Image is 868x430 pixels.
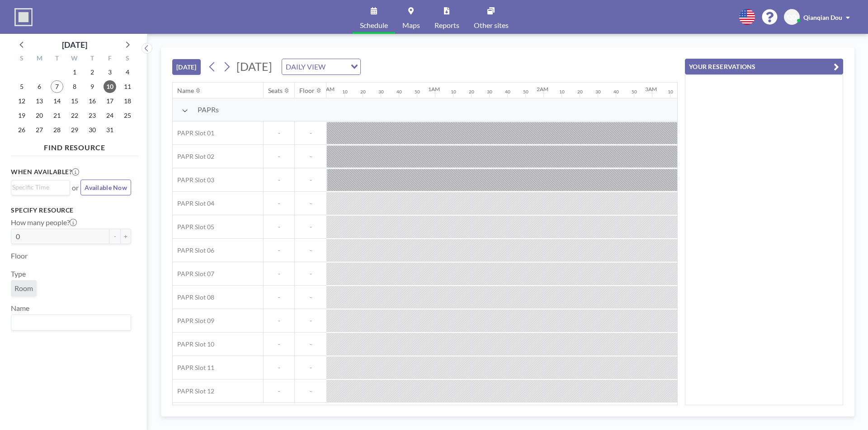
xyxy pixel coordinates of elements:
span: Maps [402,22,420,29]
span: Saturday, October 4, 2025 [121,66,134,79]
div: 12AM [320,86,335,92]
span: Wednesday, October 15, 2025 [68,95,81,107]
div: 2AM [537,86,548,92]
button: Available Now [80,180,131,195]
span: Saturday, October 18, 2025 [121,95,134,107]
div: 40 [613,89,619,95]
label: Type [11,269,26,278]
span: - [264,176,294,184]
span: Thursday, October 2, 2025 [86,66,99,79]
span: PAPR Slot 10 [173,340,214,348]
span: PAPR Slot 04 [173,199,214,208]
button: - [109,229,120,244]
h3: Specify resource [11,206,131,214]
span: PAPR Slot 01 [173,129,214,137]
span: - [264,364,294,372]
span: - [295,317,326,325]
span: Other sites [474,22,509,29]
span: Tuesday, October 28, 2025 [51,124,63,136]
span: - [264,387,294,395]
button: + [120,229,131,244]
span: Saturday, October 11, 2025 [121,80,134,93]
div: Floor [299,87,315,95]
span: - [264,293,294,301]
span: - [295,176,326,184]
label: Name [11,304,29,313]
div: 20 [469,89,474,95]
input: Search for option [12,182,65,192]
input: Search for option [328,61,345,73]
span: PAPR Slot 09 [173,317,214,325]
span: Monday, October 13, 2025 [33,95,46,107]
span: - [295,340,326,348]
span: Wednesday, October 29, 2025 [68,124,81,136]
div: 10 [342,89,348,95]
span: Friday, October 10, 2025 [104,80,116,93]
label: How many people? [11,218,77,227]
div: 10 [451,89,456,95]
span: - [264,340,294,348]
span: - [295,364,326,372]
div: Name [177,87,194,95]
input: Search for option [12,317,126,328]
span: Saturday, October 25, 2025 [121,109,134,122]
div: 50 [632,89,637,95]
div: Search for option [11,180,70,194]
div: 10 [668,89,673,95]
span: - [295,129,326,137]
img: organization-logo [14,8,33,26]
span: Sunday, October 19, 2025 [15,109,28,122]
div: 40 [505,89,510,95]
span: Reports [434,22,459,29]
label: Floor [11,251,28,260]
span: Monday, October 27, 2025 [33,124,46,136]
span: Friday, October 17, 2025 [104,95,116,107]
span: - [264,153,294,161]
span: QD [787,13,797,21]
span: PAPR Slot 03 [173,176,214,184]
span: Wednesday, October 1, 2025 [68,66,81,79]
div: Seats [268,87,283,95]
span: - [295,223,326,231]
div: 30 [595,89,601,95]
span: Tuesday, October 14, 2025 [51,95,63,107]
span: Thursday, October 9, 2025 [86,80,99,93]
span: - [295,270,326,278]
span: DAILY VIEW [284,61,327,73]
span: PAPR Slot 08 [173,293,214,301]
span: Thursday, October 30, 2025 [86,124,99,136]
span: Friday, October 3, 2025 [104,66,116,79]
div: 40 [396,89,402,95]
span: Sunday, October 12, 2025 [15,95,28,107]
span: Friday, October 24, 2025 [104,109,116,122]
span: Available Now [85,184,127,191]
div: M [31,53,48,65]
span: Tuesday, October 21, 2025 [51,109,63,122]
span: - [295,199,326,208]
div: Search for option [282,59,360,74]
div: 30 [378,89,384,95]
span: Schedule [360,22,388,29]
div: 30 [487,89,492,95]
span: Monday, October 6, 2025 [33,80,46,93]
span: [DATE] [236,60,272,73]
button: [DATE] [172,59,201,75]
div: 20 [577,89,583,95]
span: Qianqian Dou [803,14,842,21]
span: - [295,293,326,301]
span: PAPR Slot 05 [173,223,214,231]
div: 50 [523,89,528,95]
span: Sunday, October 26, 2025 [15,124,28,136]
div: Search for option [11,315,131,330]
span: PAPR Slot 11 [173,364,214,372]
span: Thursday, October 23, 2025 [86,109,99,122]
div: 10 [559,89,565,95]
div: T [83,53,101,65]
div: T [48,53,66,65]
div: [DATE] [62,38,87,51]
div: 1AM [428,86,440,92]
span: - [264,129,294,137]
span: Wednesday, October 8, 2025 [68,80,81,93]
span: PAPR Slot 07 [173,270,214,278]
span: Room [14,284,33,292]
